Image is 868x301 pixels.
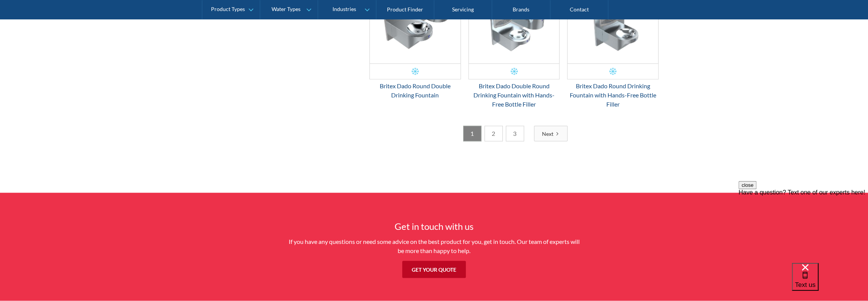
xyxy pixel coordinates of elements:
[332,6,356,13] div: Industries
[739,181,868,272] iframe: podium webchat widget prompt
[272,6,301,13] div: Water Types
[468,81,560,108] div: Britex Dado Double Round Drinking Fountain with Hands-Free Bottle Filler
[506,126,524,141] a: 3
[369,81,461,99] div: Britex Dado Round Double Drinking Fountain
[463,126,481,141] a: 1
[567,81,659,108] div: Britex Dado Round Drinking Fountain with Hands-Free Bottle Filler
[484,126,503,141] a: 2
[286,219,583,233] h4: Get in touch with us
[534,126,567,141] a: Next Page
[792,263,868,301] iframe: podium webchat widget bubble
[402,261,466,278] a: Get your quote
[211,6,245,13] div: Product Types
[542,129,553,137] div: Next
[369,126,659,141] div: List
[286,237,583,255] p: If you have any questions or need some advice on the best product for you, get in touch. Our team...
